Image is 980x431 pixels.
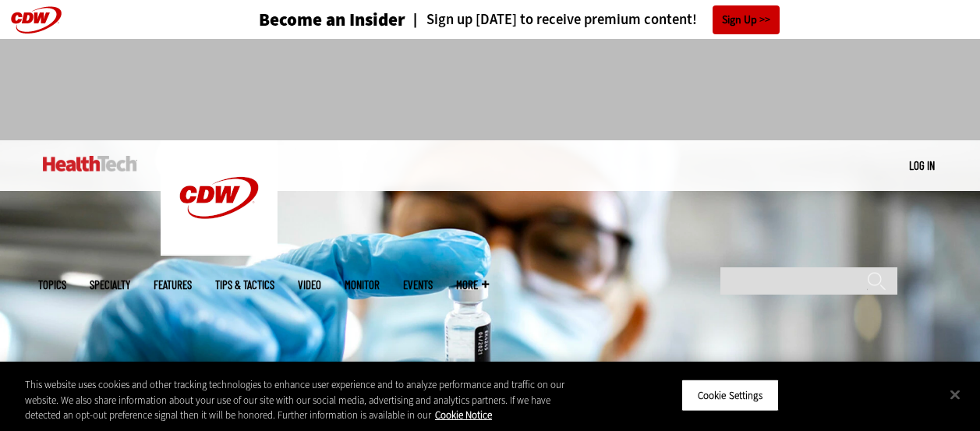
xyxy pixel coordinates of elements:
iframe: advertisement [207,55,774,125]
a: Events [403,279,433,291]
a: Video [298,279,321,291]
a: MonITor [345,279,380,291]
button: Cookie Settings [681,379,779,412]
div: This website uses cookies and other tracking technologies to enhance user experience and to analy... [25,377,588,423]
a: Sign up [DATE] to receive premium content! [405,12,697,27]
a: Tips & Tactics [215,279,274,291]
div: User menu [909,157,935,174]
a: Become an Insider [200,11,405,29]
span: Topics [38,279,66,291]
button: Close [938,377,972,412]
a: Features [154,279,192,291]
img: Home [43,156,137,171]
a: Log in [909,158,935,172]
a: Sign Up [713,5,780,34]
img: Home [161,140,278,256]
span: Specialty [90,279,130,291]
a: CDW [161,243,278,260]
a: More information about your privacy [435,408,492,422]
h3: Become an Insider [259,11,405,29]
span: More [456,279,489,291]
